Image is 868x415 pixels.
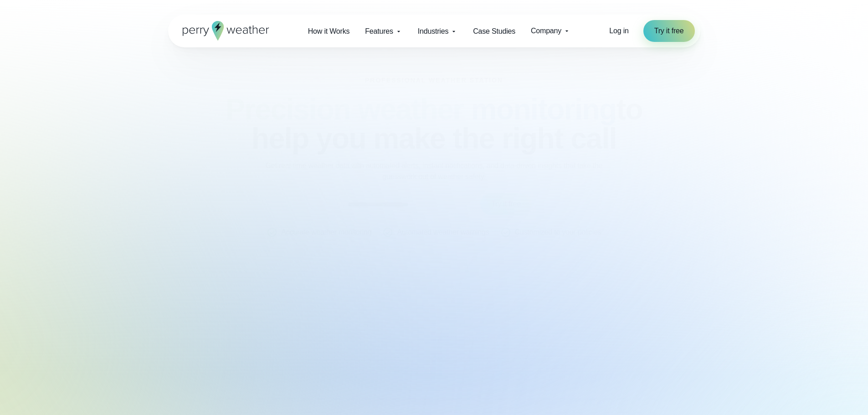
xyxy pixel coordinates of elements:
span: How it Works [308,26,350,37]
a: Try it free [643,20,695,42]
span: Industries [418,26,448,37]
a: How it Works [300,22,358,41]
span: Case Studies [473,26,515,37]
a: Case Studies [465,22,523,41]
span: Features [365,26,393,37]
span: Log in [609,27,628,35]
a: Log in [609,26,628,36]
span: Try it free [654,26,684,36]
span: Company [531,26,561,36]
